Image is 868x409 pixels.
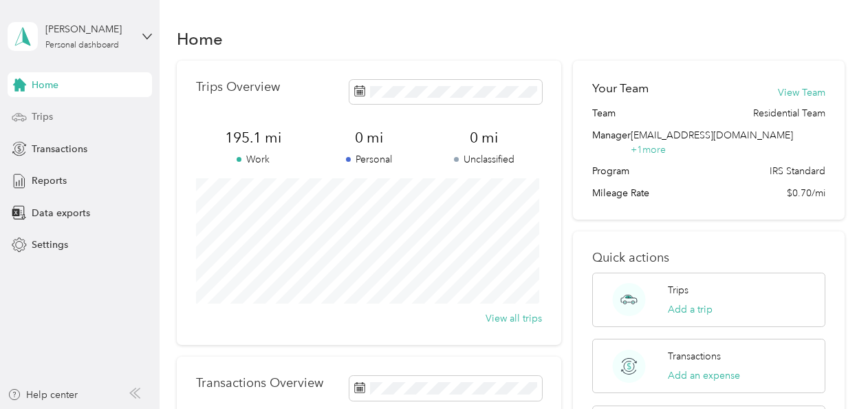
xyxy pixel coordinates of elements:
[592,251,825,265] p: Quick actions
[592,164,629,178] span: Program
[668,349,721,364] p: Transactions
[753,106,825,120] span: Residential Team
[311,152,426,167] p: Personal
[45,41,119,50] div: Personal dashboard
[770,164,825,178] span: IRS Standard
[177,32,223,46] h1: Home
[592,106,616,120] span: Team
[32,206,90,220] span: Data exports
[311,128,426,147] span: 0 mi
[32,109,53,124] span: Trips
[592,128,631,157] span: Manager
[668,368,740,383] button: Add an expense
[791,332,868,409] iframe: Everlance-gr Chat Button Frame
[32,78,58,92] span: Home
[592,80,649,97] h2: Your Team
[196,152,312,167] p: Work
[778,85,825,100] button: View Team
[668,302,713,317] button: Add a trip
[32,238,68,252] span: Settings
[32,174,67,188] span: Reports
[426,128,542,147] span: 0 mi
[45,22,131,36] div: [PERSON_NAME]
[668,283,688,297] p: Trips
[426,152,542,167] p: Unclassified
[631,129,793,141] span: [EMAIL_ADDRESS][DOMAIN_NAME]
[196,376,323,390] p: Transactions Overview
[592,186,649,200] span: Mileage Rate
[196,80,280,94] p: Trips Overview
[8,388,78,402] button: Help center
[787,186,825,200] span: $0.70/mi
[631,144,666,156] span: + 1 more
[32,142,87,156] span: Transactions
[486,311,542,326] button: View all trips
[196,128,312,147] span: 195.1 mi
